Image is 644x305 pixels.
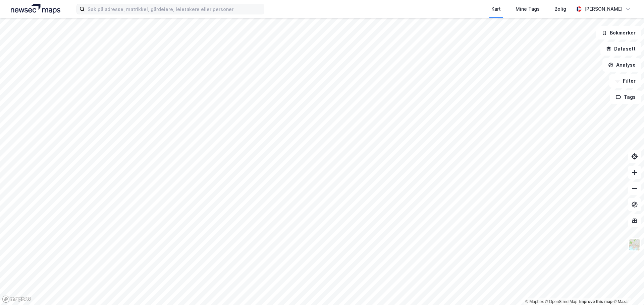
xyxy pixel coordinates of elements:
a: Mapbox [525,299,544,304]
button: Tags [610,90,641,104]
button: Filter [609,74,641,88]
input: Søk på adresse, matrikkel, gårdeiere, leietakere eller personer [85,4,264,14]
button: Analyse [602,58,641,72]
img: Z [628,238,641,251]
div: Kart [491,5,501,13]
a: OpenStreetMap [545,299,578,304]
a: Improve this map [579,299,612,304]
a: Mapbox homepage [2,295,32,303]
img: logo.a4113a55bc3d86da70a041830d287a7e.svg [11,4,60,14]
div: Bolig [554,5,566,13]
button: Datasett [600,42,641,56]
div: Mine Tags [516,5,540,13]
div: [PERSON_NAME] [584,5,623,13]
iframe: Chat Widget [610,273,644,305]
button: Bokmerker [596,26,641,40]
